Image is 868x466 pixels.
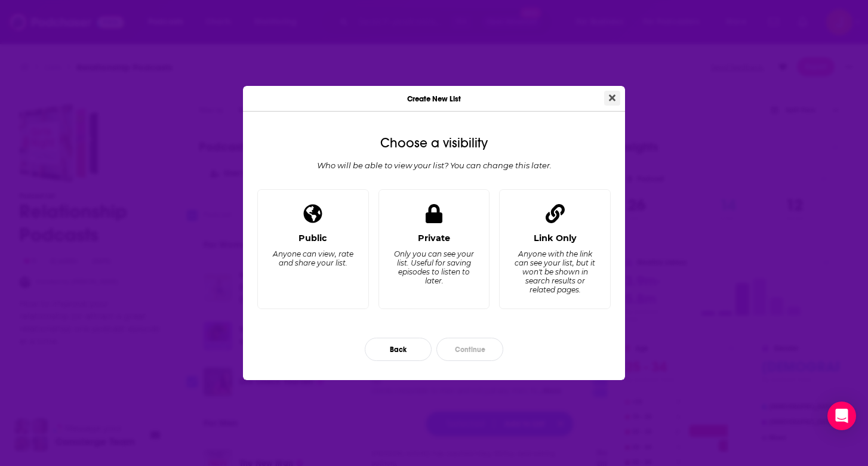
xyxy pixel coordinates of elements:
div: Open Intercom Messenger [827,402,856,430]
div: Public [298,233,327,243]
div: Anyone can view, rate and share your list. [272,249,354,267]
div: Choose a visibility [253,135,615,151]
button: Continue [436,338,503,361]
div: Who will be able to view your list? You can change this later. [253,161,615,170]
div: Create New List [243,86,625,112]
div: Only you can see your list. Useful for saving episodes to listen to later. [393,249,475,285]
div: Link Only [534,233,577,243]
div: Private [418,233,450,243]
button: Back [365,338,432,361]
button: Close [604,91,620,106]
div: Anyone with the link can see your list, but it won't be shown in search results or related pages. [514,249,596,294]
